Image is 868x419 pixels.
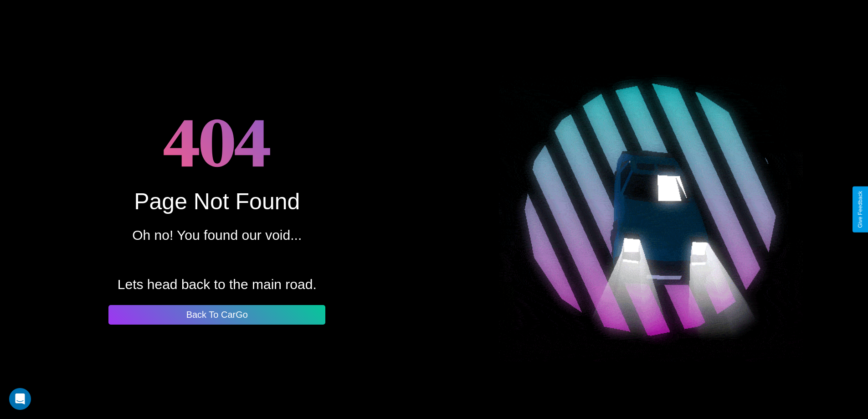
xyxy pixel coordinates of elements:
[499,57,803,362] img: spinning car
[108,305,325,325] button: Back To CarGo
[9,388,31,410] div: Open Intercom Messenger
[857,191,863,228] div: Give Feedback
[163,95,271,188] h1: 404
[118,223,317,297] p: Oh no! You found our void... Lets head back to the main road.
[134,188,300,215] div: Page Not Found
